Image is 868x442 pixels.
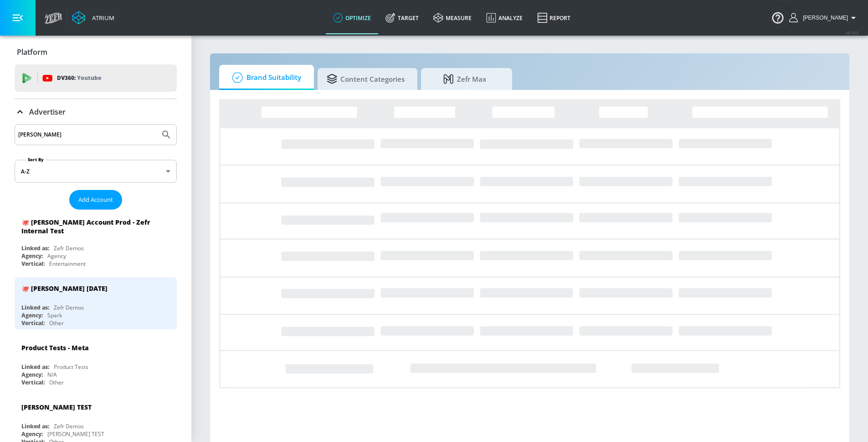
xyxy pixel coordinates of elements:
[21,430,43,438] div: Agency:
[54,304,84,311] div: Zefr Demos
[789,12,859,23] button: [PERSON_NAME]
[15,39,177,65] div: Platform
[799,15,848,21] span: login as: humberto.barrera@zefr.com
[54,363,88,371] div: Product Tests
[21,403,92,411] div: [PERSON_NAME] TEST
[530,1,578,34] a: Report
[49,319,64,327] div: Other
[21,260,45,268] div: Vertical:
[15,337,177,389] div: Product Tests - MetaLinked as:Product TestsAgency:N/AVertical:Other
[15,277,177,329] div: 🐙 [PERSON_NAME] [DATE]Linked as:Zefr DemosAgency:SparkVertical:Other
[327,68,405,90] span: Content Categories
[47,430,104,438] div: [PERSON_NAME] TEST
[29,107,66,117] p: Advertiser
[15,99,177,125] div: Advertiser
[21,319,45,327] div: Vertical:
[57,73,101,83] p: DV360:
[228,67,301,89] span: Brand Suitability
[21,379,45,386] div: Vertical:
[88,14,114,22] div: Atrium
[21,422,49,430] div: Linked as:
[54,244,84,252] div: Zefr Demos
[15,213,177,270] div: 🐙 [PERSON_NAME] Account Prod - Zefr Internal TestLinked as:Zefr DemosAgency:AgencyVertical:Entert...
[49,379,64,386] div: Other
[479,1,530,34] a: Analyze
[21,284,108,293] div: 🐙 [PERSON_NAME] [DATE]
[47,311,62,319] div: Spark
[846,30,859,35] span: v 4.33.5
[77,73,101,83] p: Youtube
[21,244,49,252] div: Linked as:
[21,343,89,352] div: Product Tests - Meta
[426,1,479,34] a: measure
[378,1,426,34] a: Target
[78,195,113,205] span: Add Account
[18,129,156,141] input: Search by name
[765,5,791,30] button: Open Resource Center
[21,311,43,319] div: Agency:
[15,160,177,183] div: A-Z
[49,260,86,268] div: Entertainment
[54,422,84,430] div: Zefr Demos
[21,363,49,371] div: Linked as:
[72,11,114,25] a: Atrium
[156,125,176,145] button: Submit Search
[21,304,49,311] div: Linked as:
[26,157,46,163] label: Sort By
[69,190,122,210] button: Add Account
[430,68,499,90] span: Zefr Max
[17,47,47,57] p: Platform
[21,218,162,235] div: 🐙 [PERSON_NAME] Account Prod - Zefr Internal Test
[47,371,57,379] div: N/A
[326,1,378,34] a: optimize
[21,371,43,379] div: Agency:
[21,252,43,260] div: Agency:
[15,64,177,92] div: DV360: Youtube
[47,252,66,260] div: Agency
